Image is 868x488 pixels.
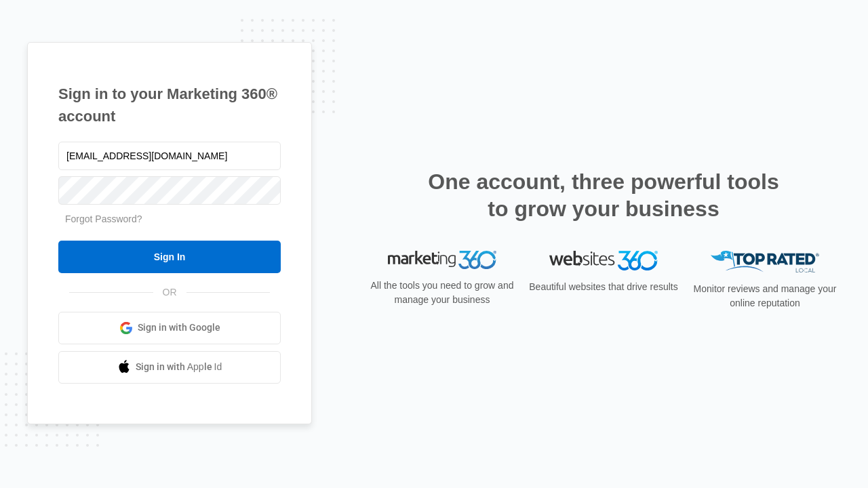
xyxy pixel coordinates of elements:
[528,280,679,294] p: Beautiful websites that drive results
[549,251,658,270] img: Websites 360
[711,251,819,273] img: Top Rated Local
[136,360,222,374] span: Sign in with Apple Id
[138,321,220,335] span: Sign in with Google
[58,142,281,170] input: Email
[153,285,186,300] span: OR
[58,241,281,273] input: Sign In
[58,83,281,127] h1: Sign in to your Marketing 360® account
[388,251,496,270] img: Marketing 360
[366,279,518,307] p: All the tools you need to grow and manage your business
[65,213,142,224] a: Forgot Password?
[58,351,281,384] a: Sign in with Apple Id
[689,282,841,310] p: Monitor reviews and manage your online reputation
[424,168,783,222] h2: One account, three powerful tools to grow your business
[58,312,281,344] a: Sign in with Google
